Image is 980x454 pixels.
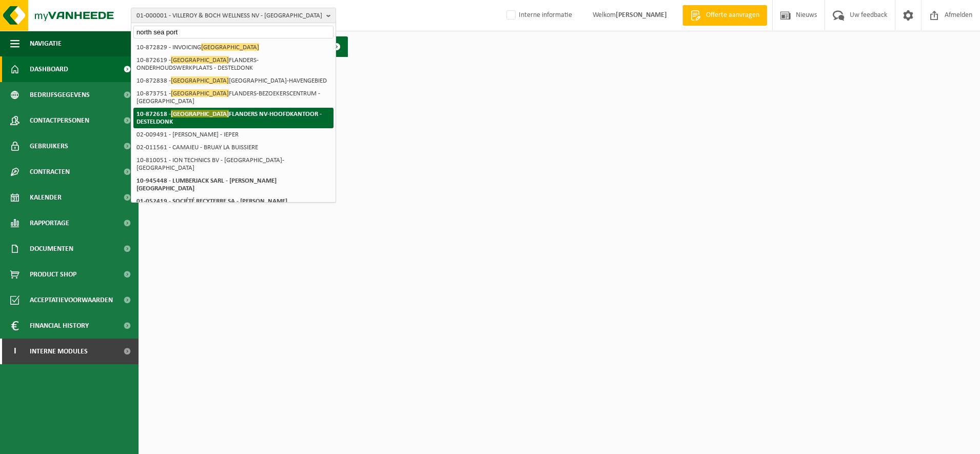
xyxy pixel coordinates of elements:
span: I [10,339,19,364]
span: [GEOGRAPHIC_DATA] [171,56,229,64]
span: Product Shop [30,262,76,287]
span: Bedrijfsgegevens [30,82,90,108]
span: Contactpersonen [30,108,89,133]
span: [GEOGRAPHIC_DATA] [171,110,229,117]
strong: 10-945448 - LUMBERJACK SARL - [PERSON_NAME][GEOGRAPHIC_DATA] [136,177,277,192]
span: Contracten [30,159,70,185]
li: 10-810051 - ION TECHNICS BV - [GEOGRAPHIC_DATA]-[GEOGRAPHIC_DATA] [133,154,334,174]
label: Interne informatie [504,8,572,23]
span: Acceptatievoorwaarden [30,287,113,313]
li: 10-872619 - FLANDERS-ONDERHOUDSWERKPLAATS - DESTELDONK [133,54,334,74]
span: Rapportage [30,210,69,236]
span: Interne modules [30,339,88,364]
span: Navigatie [30,31,62,56]
li: 02-009491 - [PERSON_NAME] - IEPER [133,128,334,141]
span: [GEOGRAPHIC_DATA] [171,76,229,84]
input: Zoeken naar gekoppelde vestigingen [133,26,334,38]
strong: [PERSON_NAME] [616,11,667,19]
span: Offerte aanvragen [703,10,762,21]
span: Kalender [30,185,62,210]
strong: 01-052419 - SOCIÉTÉ RECYTERRE SA - [PERSON_NAME] [136,198,287,205]
span: Documenten [30,236,73,262]
li: 10-872838 - [GEOGRAPHIC_DATA]-HAVENGEBIED [133,74,334,87]
span: Gebruikers [30,133,68,159]
span: Dashboard [30,56,68,82]
span: Financial History [30,313,89,339]
li: 02-011561 - CAMAIEU - BRUAY LA BUISSIERE [133,141,334,154]
a: Offerte aanvragen [682,5,767,26]
span: [GEOGRAPHIC_DATA] [171,89,229,97]
button: 01-000001 - VILLEROY & BOCH WELLNESS NV - [GEOGRAPHIC_DATA] [131,8,336,23]
span: 01-000001 - VILLEROY & BOCH WELLNESS NV - [GEOGRAPHIC_DATA] [136,8,322,24]
li: 10-872829 - INVOICING [133,41,334,54]
span: [GEOGRAPHIC_DATA] [201,43,259,51]
li: 10-873751 - FLANDERS-BEZOEKERSCENTRUM - [GEOGRAPHIC_DATA] [133,87,334,108]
